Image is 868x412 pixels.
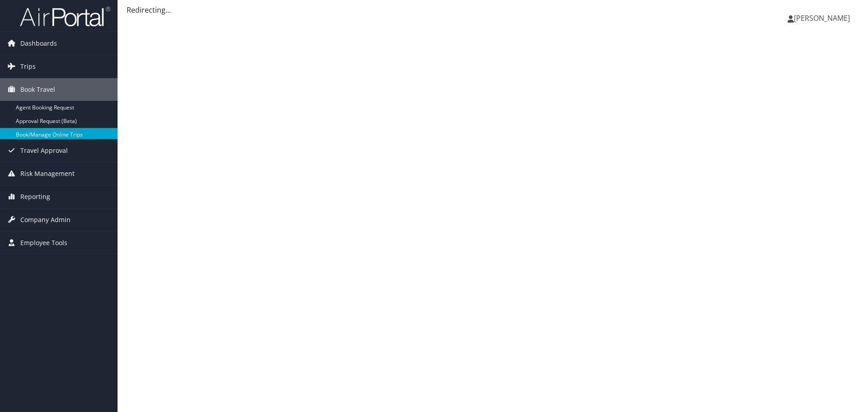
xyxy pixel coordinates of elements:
[794,13,850,23] span: [PERSON_NAME]
[20,232,67,254] span: Employee Tools
[788,5,859,32] a: [PERSON_NAME]
[127,5,859,15] div: Redirecting...
[20,139,68,162] span: Travel Approval
[20,78,55,101] span: Book Travel
[20,162,75,185] span: Risk Management
[20,55,36,78] span: Trips
[20,32,57,55] span: Dashboards
[20,208,71,231] span: Company Admin
[20,185,50,208] span: Reporting
[20,6,110,27] img: airportal-logo.png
